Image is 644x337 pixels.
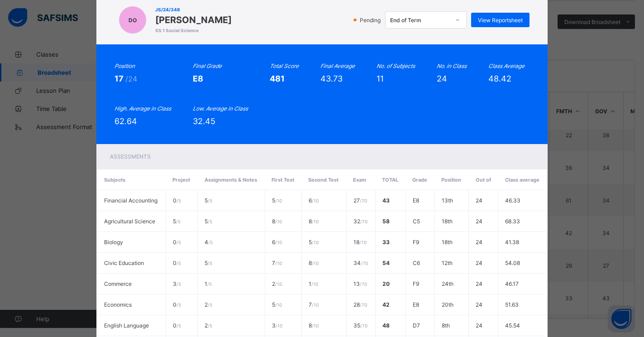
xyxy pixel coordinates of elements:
[272,197,282,204] span: 5
[442,260,453,266] span: 12th
[276,323,282,328] span: / 10
[353,301,367,308] span: 28
[309,197,319,204] span: 6
[359,240,367,245] span: / 70
[413,218,420,225] span: C5
[476,177,491,183] span: Out of
[442,322,450,329] span: 8th
[104,197,157,204] span: Financial Accounting
[476,322,482,329] span: 24
[311,281,318,287] span: / 10
[208,198,212,203] span: / 5
[125,74,137,83] span: /24
[114,74,125,83] span: 17
[205,322,212,329] span: 2
[205,260,212,266] span: 5
[176,219,181,224] span: / 5
[177,281,181,287] span: / 5
[488,74,511,83] span: 48.42
[309,322,319,329] span: 8
[205,218,212,225] span: 5
[382,301,390,308] span: 42
[208,260,212,266] span: / 5
[382,218,390,225] span: 58
[104,177,125,183] span: Subjects
[476,197,482,204] span: 24
[312,219,319,224] span: / 10
[173,260,181,266] span: 0
[488,63,525,69] i: Class Average
[275,302,282,308] span: / 10
[272,239,282,246] span: 6
[359,17,383,24] span: Pending
[312,302,319,308] span: / 10
[309,239,319,246] span: 5
[442,280,453,287] span: 24th
[312,198,319,203] span: / 10
[272,260,282,266] span: 7
[478,17,523,24] span: View Reportsheet
[505,177,539,183] span: Class average
[377,74,384,83] span: 11
[272,218,282,225] span: 8
[382,322,390,329] span: 48
[275,240,282,245] span: / 10
[173,218,181,225] span: 5
[177,198,181,203] span: / 5
[205,239,213,246] span: 4
[382,280,390,287] span: 20
[320,63,355,69] i: Final Average
[476,260,482,266] span: 24
[413,260,420,266] span: C6
[104,301,132,308] span: Economics
[476,218,482,225] span: 24
[104,239,123,246] span: Biology
[177,302,181,308] span: / 5
[177,240,181,245] span: / 5
[412,177,427,183] span: Grade
[377,63,415,69] i: No. of Subjects
[382,260,390,266] span: 54
[505,322,520,329] span: 45.54
[505,239,519,246] span: 41.38
[312,323,319,328] span: / 10
[442,197,453,204] span: 13th
[275,219,282,224] span: / 10
[275,281,282,287] span: / 10
[360,281,367,287] span: / 70
[205,177,257,183] span: Assignments & Notes
[173,322,181,329] span: 0
[208,323,212,328] span: / 5
[104,260,144,266] span: Civic Education
[476,239,482,246] span: 24
[442,239,453,246] span: 18th
[208,240,213,245] span: / 5
[270,74,285,83] span: 481
[390,17,450,24] div: End of Term
[155,14,232,25] span: [PERSON_NAME]
[505,280,519,287] span: 46.17
[476,280,482,287] span: 24
[360,323,367,328] span: / 70
[476,301,482,308] span: 24
[505,218,520,225] span: 68.33
[114,105,171,112] i: High. Average in Class
[505,301,519,308] span: 51.63
[114,63,135,69] i: Position
[413,280,419,287] span: F9
[155,7,232,12] span: JS/24/348
[205,280,212,287] span: 1
[312,260,319,266] span: / 10
[353,322,367,329] span: 35
[208,219,212,224] span: / 5
[361,260,368,266] span: / 70
[353,218,367,225] span: 32
[442,301,453,308] span: 20th
[104,322,149,329] span: English Language
[353,177,366,183] span: Exam
[353,280,367,287] span: 13
[275,198,282,203] span: / 10
[437,63,467,69] i: No. in Class
[114,116,137,126] span: 62.64
[272,280,282,287] span: 2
